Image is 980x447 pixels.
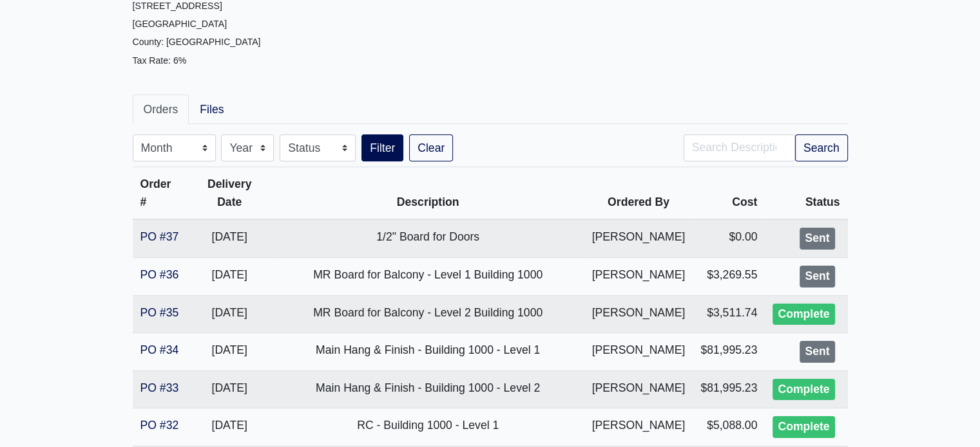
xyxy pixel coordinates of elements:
th: Description [272,167,584,220]
td: [DATE] [187,257,272,295]
td: [PERSON_NAME] [584,257,693,295]
div: Complete [773,304,834,325]
small: Tax Rate: 6% [133,55,187,66]
th: Ordered By [584,167,693,220]
a: PO #37 [140,230,179,243]
small: [STREET_ADDRESS] [133,1,222,11]
div: Complete [773,379,834,401]
td: MR Board for Balcony - Level 1 Building 1000 [272,257,584,295]
div: Sent [800,228,834,250]
td: RC - Building 1000 - Level 1 [272,408,584,446]
div: Complete [773,416,834,438]
a: PO #36 [140,268,179,281]
td: Main Hang & Finish - Building 1000 - Level 2 [272,370,584,408]
td: [PERSON_NAME] [584,370,693,408]
td: $5,088.00 [693,408,765,446]
td: MR Board for Balcony - Level 2 Building 1000 [272,295,584,333]
td: [DATE] [187,370,272,408]
a: Orders [133,95,189,124]
td: 1/2" Board for Doors [272,219,584,257]
th: Status [765,167,847,220]
td: [DATE] [187,333,272,371]
td: [PERSON_NAME] [584,333,693,371]
td: [DATE] [187,295,272,333]
a: PO #33 [140,381,179,394]
td: Main Hang & Finish - Building 1000 - Level 1 [272,333,584,371]
td: $3,511.74 [693,295,765,333]
small: County: [GEOGRAPHIC_DATA] [133,37,261,47]
button: Search [795,134,848,161]
a: Clear [409,134,453,161]
th: Cost [693,167,765,220]
th: Delivery Date [187,167,272,220]
button: Filter [361,134,403,161]
small: [GEOGRAPHIC_DATA] [133,19,227,29]
td: [PERSON_NAME] [584,295,693,333]
div: Sent [800,266,834,287]
a: PO #32 [140,419,179,432]
td: $3,269.55 [693,257,765,295]
td: $81,995.23 [693,333,765,371]
td: $81,995.23 [693,370,765,408]
a: PO #34 [140,343,179,356]
a: PO #35 [140,306,179,319]
td: [DATE] [187,219,272,257]
div: Sent [800,341,834,363]
input: Search [684,134,795,161]
td: [PERSON_NAME] [584,408,693,446]
th: Order # [133,167,187,220]
td: $0.00 [693,219,765,257]
a: Files [189,95,235,124]
td: [DATE] [187,408,272,446]
td: [PERSON_NAME] [584,219,693,257]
